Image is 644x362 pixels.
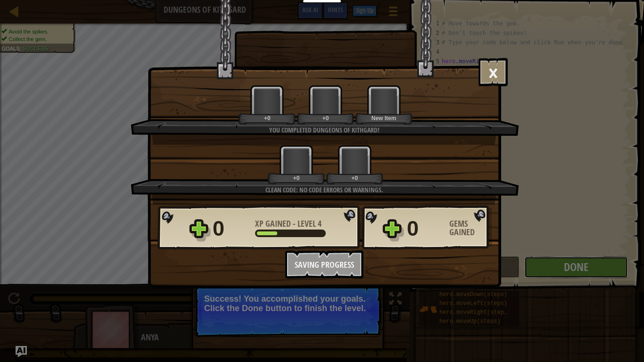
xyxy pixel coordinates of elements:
div: 0 [213,214,249,244]
div: +0 [328,174,381,181]
div: - [255,220,322,228]
div: New Item [357,115,411,122]
div: +0 [299,115,352,122]
div: Clean code: no code errors or warnings. [175,185,473,195]
div: Gems Gained [449,220,492,237]
span: Level [296,218,318,230]
button: × [479,58,508,86]
div: +0 [270,174,323,181]
span: 4 [318,218,322,230]
div: 0 [407,214,444,244]
div: +0 [240,115,294,122]
div: You completed Dungeons of Kithgard! [175,125,473,135]
span: XP Gained [255,218,293,230]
